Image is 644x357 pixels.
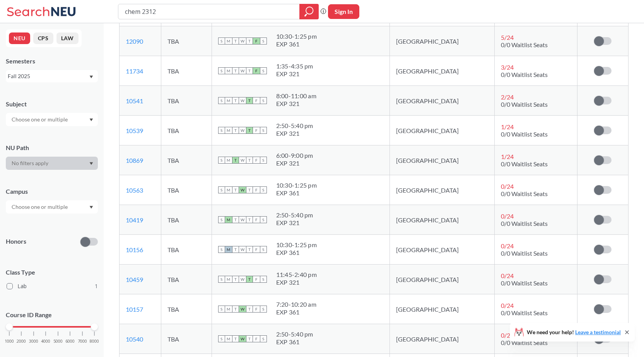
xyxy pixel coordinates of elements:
div: Campus [6,187,98,196]
span: W [239,306,246,313]
span: F [253,186,260,193]
span: 0/0 Waitlist Seats [501,249,548,257]
span: 0/0 Waitlist Seats [501,101,548,108]
span: 8000 [90,339,99,343]
td: TBA [161,235,212,265]
span: S [260,306,267,313]
td: [GEOGRAPHIC_DATA] [389,294,494,324]
span: S [260,246,267,253]
span: W [239,186,246,193]
div: 2:50 - 5:40 pm [276,330,313,338]
div: 11:45 - 2:40 pm [276,271,317,278]
span: 0/0 Waitlist Seats [501,160,548,167]
td: TBA [161,265,212,294]
span: 1 [95,282,98,290]
td: [GEOGRAPHIC_DATA] [389,265,494,294]
span: W [239,38,246,44]
input: Choose one or multiple [8,115,73,124]
div: Fall 2025Dropdown arrow [6,70,98,82]
span: 0/0 Waitlist Seats [501,130,548,138]
span: S [218,127,225,134]
div: 6:00 - 9:00 pm [276,152,313,159]
span: 2 / 24 [501,93,514,101]
span: S [260,38,267,44]
span: T [232,186,239,193]
span: 0/0 Waitlist Seats [501,309,548,316]
span: F [253,246,260,253]
a: 10157 [126,306,143,313]
span: W [239,67,246,74]
span: 5 / 24 [501,34,514,41]
td: TBA [161,86,212,116]
div: 10:30 - 1:25 pm [276,241,317,249]
span: 7000 [78,339,87,343]
span: M [225,335,232,342]
span: F [253,127,260,134]
span: 0 / 24 [501,183,514,190]
span: F [253,97,260,104]
td: TBA [161,294,212,324]
span: S [218,306,225,313]
div: EXP 361 [276,40,317,48]
td: TBA [161,324,212,354]
span: M [225,38,232,44]
span: F [253,157,260,164]
button: LAW [56,32,79,44]
span: M [225,97,232,104]
td: [GEOGRAPHIC_DATA] [389,26,494,56]
button: Sign In [328,4,359,19]
div: 8:00 - 11:00 am [276,92,316,100]
svg: Dropdown arrow [89,75,93,79]
button: NEU [9,32,30,44]
svg: Dropdown arrow [89,206,93,209]
button: CPS [33,32,53,44]
span: T [246,335,253,342]
span: T [246,186,253,193]
div: EXP 361 [276,338,313,346]
span: T [232,276,239,283]
span: W [239,216,246,223]
div: Dropdown arrow [6,200,98,214]
span: T [232,97,239,104]
span: 6000 [65,339,75,343]
span: 5000 [53,339,63,343]
span: S [218,157,225,164]
span: T [246,67,253,74]
td: [GEOGRAPHIC_DATA] [389,205,494,235]
div: EXP 321 [276,278,317,286]
span: F [253,306,260,313]
span: T [246,97,253,104]
span: W [239,246,246,253]
input: Class, professor, course number, "phrase" [124,5,294,18]
div: 7:20 - 10:20 am [276,301,316,308]
span: T [246,246,253,253]
span: T [232,38,239,44]
span: 0 / 24 [501,331,514,339]
div: 2:50 - 5:40 pm [276,122,313,130]
a: 10156 [126,246,143,253]
span: T [246,127,253,134]
span: T [232,216,239,223]
a: 10459 [126,276,143,283]
span: M [225,186,232,193]
span: T [232,127,239,134]
a: 12090 [126,38,143,45]
div: EXP 321 [276,219,313,227]
span: T [232,335,239,342]
div: NU Path [6,143,98,152]
p: Course ID Range [6,311,98,319]
span: S [218,186,225,193]
div: 10:30 - 1:25 pm [276,32,317,40]
span: 3 / 24 [501,63,514,71]
span: S [218,38,225,44]
td: [GEOGRAPHIC_DATA] [389,56,494,86]
span: S [260,335,267,342]
span: M [225,157,232,164]
span: W [239,127,246,134]
p: Honors [6,237,26,246]
span: M [225,67,232,74]
span: S [218,97,225,104]
span: 0 / 24 [501,272,514,279]
a: 10539 [126,127,143,134]
span: S [218,335,225,342]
